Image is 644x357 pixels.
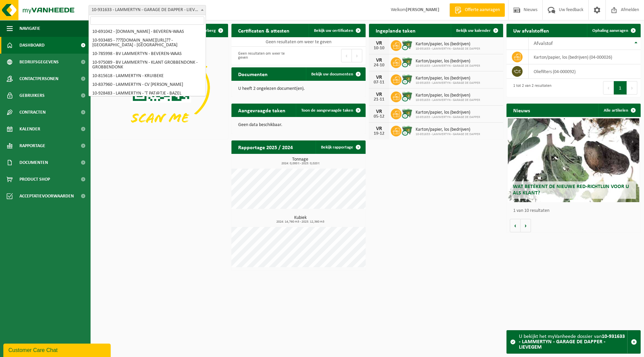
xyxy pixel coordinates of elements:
span: 2024: 0,000 t - 2025: 0,020 t [235,162,366,165]
span: Bekijk uw documenten [311,72,353,76]
div: 19-12 [372,131,386,136]
span: Karton/papier, los (bedrijven) [416,127,480,132]
img: WB-0660-CU [401,91,413,102]
div: VR [372,58,386,63]
a: Ophaling aanvragen [587,24,640,37]
h2: Documenten [231,67,274,80]
li: 10-933485 - ???[DOMAIN_NAME][URL]?? - [GEOGRAPHIC_DATA] - [GEOGRAPHIC_DATA] [90,36,204,50]
div: U bekijkt het myVanheede dossier van [519,331,627,353]
span: Ophaling aanvragen [592,28,628,33]
h2: Uw afvalstoffen [506,24,556,37]
h2: Ingeplande taken [369,24,422,37]
li: 10-815618 - LAMMERTYN - KRUIBEKE [90,72,204,80]
a: Offerte aanvragen [449,3,505,17]
div: 10-10 [372,46,386,51]
div: 24-10 [372,63,386,68]
span: Gebruikers [19,87,45,104]
div: 1 tot 2 van 2 resultaten [510,80,551,95]
a: Bekijk rapportage [316,140,365,154]
li: 10-975089 - BV LAMMERTYN - KLANT GROBBENDONK - GROBBENDONK [90,58,204,72]
div: VR [372,126,386,131]
span: Documenten [19,154,48,171]
h2: Nieuws [506,104,537,117]
span: Acceptatievoorwaarden [19,188,74,204]
li: 10-691042 - [DOMAIN_NAME] - BEVEREN-WAAS [90,27,204,36]
span: Karton/papier, los (bedrijven) [416,93,480,98]
a: Bekijk uw certificaten [309,24,365,37]
span: Verberg [201,28,216,33]
span: Afvalstof [534,41,553,46]
span: Contactpersonen [19,70,58,87]
span: Bekijk uw certificaten [314,28,353,33]
strong: 10-931633 - LAMMERTYN - GARAGE DE DAPPER - LIEVEGEM [519,334,625,350]
h2: Rapportage 2025 / 2024 [231,140,300,154]
span: Contracten [19,104,46,121]
div: 05-12 [372,114,386,119]
td: Geen resultaten om weer te geven [231,37,366,47]
span: 10-931633 - LAMMERTYN - GARAGE DE DAPPER - LIEVEGEM [89,5,206,15]
span: Karton/papier, los (bedrijven) [416,76,480,81]
li: 10-785998 - BV LAMMERTYN - BEVEREN-WAAS [90,50,204,58]
span: Karton/papier, los (bedrijven) [416,110,480,115]
span: 2024: 14,760 m3 - 2025: 12,360 m3 [235,220,366,224]
div: VR [372,75,386,80]
img: WB-0660-CU [401,73,413,85]
span: Rapportage [19,137,45,154]
div: VR [372,109,386,114]
span: Wat betekent de nieuwe RED-richtlijn voor u als klant? [513,184,629,196]
img: WB-0660-CU [401,56,413,68]
span: Bedrijfsgegevens [19,54,59,70]
span: 10-931633 - LAMMERTYN - GARAGE DE DAPPER [416,132,480,136]
p: Geen data beschikbaar. [238,123,359,127]
li: 10-928483 - LAMMERTYN - 'T PAT@TJE - BAZEL [90,89,204,98]
div: 21-11 [372,97,386,102]
button: Previous [603,81,614,95]
strong: [PERSON_NAME] [406,7,439,12]
img: WB-0660-CU [401,108,413,119]
li: 10-837960 - LAMMERTYN - CV [PERSON_NAME] [90,80,204,89]
button: Vorige [510,219,521,232]
iframe: chat widget [3,342,112,357]
span: 10-931633 - LAMMERTYN - GARAGE DE DAPPER [416,98,480,102]
a: Wat betekent de nieuwe RED-richtlijn voor u als klant? [508,118,639,202]
span: Toon de aangevraagde taken [301,108,353,113]
button: Verberg [196,24,227,37]
span: Dashboard [19,37,45,54]
div: VR [372,41,386,46]
img: WB-0660-CU [401,125,413,136]
span: Karton/papier, los (bedrijven) [416,59,480,64]
h3: Tonnage [235,157,366,165]
td: oliefilters (04-000092) [529,64,641,79]
h2: Aangevraagde taken [231,104,292,117]
span: 10-931633 - LAMMERTYN - GARAGE DE DAPPER [416,64,480,68]
div: VR [372,92,386,97]
a: Alle artikelen [598,104,640,117]
h2: Certificaten & attesten [231,24,296,37]
span: Navigatie [19,20,40,37]
button: Volgende [521,219,531,232]
a: Toon de aangevraagde taken [296,104,365,117]
span: 10-931633 - LAMMERTYN - GARAGE DE DAPPER - LIEVEGEM [89,5,206,15]
button: Previous [341,49,352,62]
span: Karton/papier, los (bedrijven) [416,42,480,47]
span: Kalender [19,121,40,137]
td: karton/papier, los (bedrijven) (04-000026) [529,50,641,64]
a: Bekijk uw kalender [451,24,502,37]
h3: Kubiek [235,216,366,224]
span: Bekijk uw kalender [456,28,491,33]
span: Offerte aanvragen [463,7,501,13]
p: U heeft 2 ongelezen document(en). [238,86,359,91]
img: WB-0660-CU [401,39,413,51]
a: Bekijk uw documenten [306,67,365,81]
div: 07-11 [372,80,386,85]
div: Geen resultaten om weer te geven [235,48,295,63]
button: 1 [614,81,627,95]
button: Next [627,81,637,95]
span: 10-931633 - LAMMERTYN - GARAGE DE DAPPER [416,47,480,51]
span: Product Shop [19,171,50,188]
span: 10-931633 - LAMMERTYN - GARAGE DE DAPPER [416,81,480,85]
span: 10-931633 - LAMMERTYN - GARAGE DE DAPPER [416,115,480,119]
button: Next [352,49,362,62]
p: 1 van 10 resultaten [513,209,637,213]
